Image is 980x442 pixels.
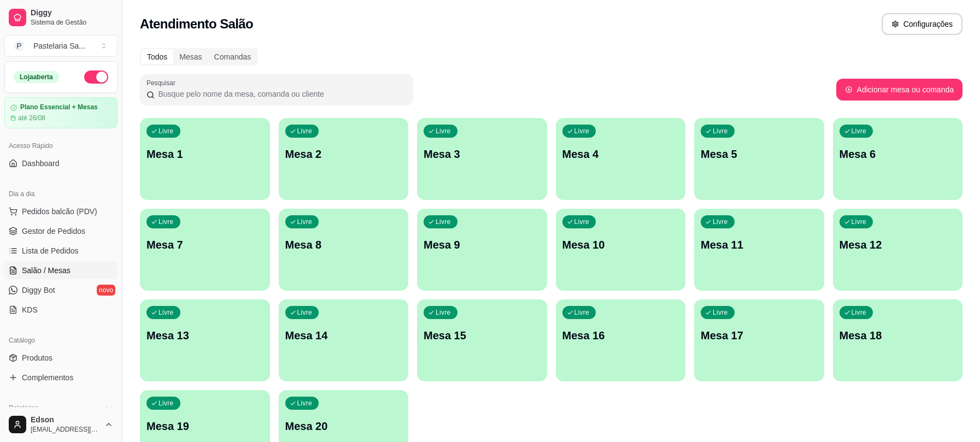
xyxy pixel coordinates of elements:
article: Plano Essencial + Mesas [20,103,98,111]
p: Mesa 20 [285,419,402,434]
p: Mesa 15 [424,328,541,343]
button: Alterar Status [84,70,108,84]
span: P [14,40,25,51]
button: Select a team [4,35,118,57]
p: Mesa 13 [146,328,263,343]
div: Acesso Rápido [4,137,118,155]
a: Salão / Mesas [4,262,118,279]
p: Mesa 18 [840,328,956,343]
p: Mesa 1 [146,146,263,162]
p: Mesa 11 [701,237,818,252]
p: Livre [852,308,867,317]
span: Produtos [22,352,52,363]
button: LivreMesa 14 [279,299,409,381]
span: Relatórios [9,404,38,412]
p: Mesa 10 [562,237,679,252]
p: Mesa 4 [562,146,679,162]
button: LivreMesa 5 [694,118,824,200]
button: LivreMesa 8 [279,209,409,291]
button: LivreMesa 15 [417,299,547,381]
a: Diggy Botnovo [4,281,118,299]
button: LivreMesa 4 [556,118,686,200]
p: Livre [297,127,313,135]
p: Livre [574,127,590,135]
a: DiggySistema de Gestão [4,4,118,31]
p: Livre [159,217,174,226]
p: Livre [436,308,451,317]
h2: Atendimento Salão [140,15,253,33]
p: Livre [436,127,451,135]
article: até 26/08 [18,114,45,122]
p: Mesa 12 [840,237,956,252]
button: LivreMesa 11 [694,209,824,291]
p: Mesa 6 [840,146,956,162]
p: Mesa 16 [562,328,679,343]
span: Diggy [31,8,113,18]
p: Mesa 17 [701,328,818,343]
button: LivreMesa 16 [556,299,686,381]
span: Lista de Pedidos [22,245,79,256]
p: Mesa 7 [146,237,263,252]
span: Dashboard [22,158,60,169]
div: Pastelaria Sa ... [33,40,85,51]
p: Mesa 5 [701,146,818,162]
span: [EMAIL_ADDRESS][DOMAIN_NAME] [31,425,100,434]
span: Sistema de Gestão [31,18,113,27]
button: LivreMesa 18 [833,299,963,381]
span: Salão / Mesas [22,265,71,276]
a: Gestor de Pedidos [4,222,118,240]
div: Loja aberta [14,71,59,83]
label: Pesquisar [146,78,179,87]
span: Gestor de Pedidos [22,226,85,237]
p: Livre [297,399,313,408]
p: Mesa 2 [285,146,402,162]
button: LivreMesa 2 [279,118,409,200]
p: Mesa 3 [424,146,541,162]
p: Livre [713,308,728,317]
button: LivreMesa 10 [556,209,686,291]
div: Mesas [173,49,208,64]
div: Dia a dia [4,185,118,203]
p: Mesa 9 [424,237,541,252]
p: Livre [574,308,590,317]
span: Complementos [22,372,73,383]
input: Pesquisar [155,89,407,99]
p: Livre [159,399,174,408]
button: Pedidos balcão (PDV) [4,203,118,220]
div: Todos [141,49,173,64]
p: Mesa 14 [285,328,402,343]
a: Plano Essencial + Mesasaté 26/08 [4,97,118,128]
span: Edson [31,415,100,425]
a: KDS [4,301,118,319]
p: Livre [297,217,313,226]
span: Diggy Bot [22,285,55,296]
p: Livre [297,308,313,317]
span: KDS [22,304,38,315]
a: Lista de Pedidos [4,242,118,260]
button: LivreMesa 17 [694,299,824,381]
p: Livre [852,217,867,226]
p: Livre [159,308,174,317]
button: Edson[EMAIL_ADDRESS][DOMAIN_NAME] [4,411,118,438]
button: LivreMesa 3 [417,118,547,200]
button: LivreMesa 13 [140,299,270,381]
button: LivreMesa 6 [833,118,963,200]
p: Mesa 8 [285,237,402,252]
div: Catálogo [4,332,118,349]
a: Dashboard [4,155,118,172]
p: Mesa 19 [146,419,263,434]
span: Pedidos balcão (PDV) [22,206,97,217]
p: Livre [713,127,728,135]
a: Complementos [4,369,118,386]
p: Livre [159,127,174,135]
p: Livre [713,217,728,226]
p: Livre [436,217,451,226]
button: LivreMesa 1 [140,118,270,200]
div: Comandas [208,49,257,64]
button: LivreMesa 12 [833,209,963,291]
p: Livre [852,127,867,135]
button: LivreMesa 7 [140,209,270,291]
button: Configurações [882,13,963,35]
button: Adicionar mesa ou comanda [836,79,963,101]
button: LivreMesa 9 [417,209,547,291]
